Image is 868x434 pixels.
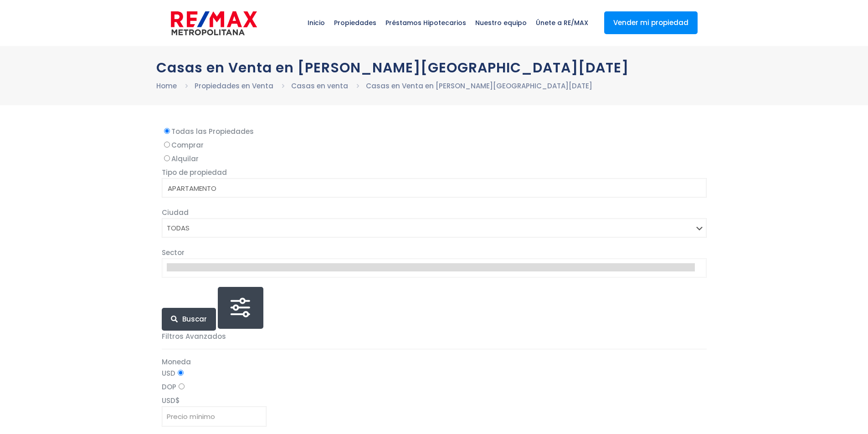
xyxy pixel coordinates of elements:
span: Únete a RE/MAX [531,9,593,36]
span: Préstamos Hipotecarios [381,9,471,36]
label: Alquilar [162,153,707,164]
span: Moneda [162,357,191,367]
img: remax-metropolitana-logo [171,10,257,37]
span: USD [162,396,175,405]
label: Todas las Propiedades [162,126,707,137]
input: Comprar [164,142,170,148]
a: Casas en Venta en [PERSON_NAME][GEOGRAPHIC_DATA][DATE] [366,81,592,91]
label: Comprar [162,139,707,151]
span: Propiedades [329,9,381,36]
p: Filtros Avanzados [162,331,707,342]
label: USD [162,368,707,379]
span: Nuestro equipo [471,9,531,36]
a: Home [156,81,177,91]
span: Sector [162,248,185,257]
span: Inicio [303,9,329,36]
h1: Casas en Venta en [PERSON_NAME][GEOGRAPHIC_DATA][DATE] [156,60,712,76]
input: Alquilar [164,155,170,161]
option: APARTAMENTO [167,183,695,194]
input: DOP [179,383,185,389]
option: CASA [167,194,695,205]
div: $ [162,395,707,427]
button: Buscar [162,308,216,331]
label: DOP [162,381,707,393]
input: USD [178,370,184,376]
a: Casas en venta [291,81,348,91]
input: Todas las Propiedades [164,128,170,134]
span: Ciudad [162,208,189,217]
a: Vender mi propiedad [604,11,698,34]
a: Propiedades en Venta [195,81,273,91]
input: Precio mínimo [162,406,267,427]
span: Tipo de propiedad [162,168,227,177]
